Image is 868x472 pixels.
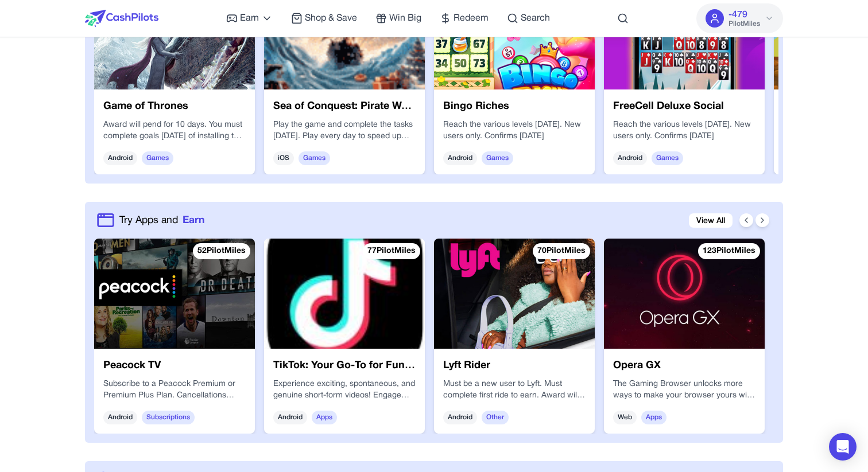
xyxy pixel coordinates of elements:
[533,243,590,259] div: 70 PilotMiles
[604,239,765,349] img: Opera GX
[363,243,420,259] div: 77 PilotMiles
[652,151,683,165] span: Games
[291,11,357,25] a: Shop & Save
[273,379,416,401] div: Experience exciting, spontaneous, and genuine short-form videos! Engage more for better quality f...
[85,10,158,27] img: CashPilots Logo
[440,11,489,25] a: Redeem
[689,213,733,228] a: View All
[443,99,586,115] h3: Bingo Riches
[299,151,330,165] span: Games
[613,99,755,115] h3: FreeCell Deluxe Social
[698,243,760,259] div: 123 PilotMiles
[375,11,421,25] a: Win Big
[443,411,477,424] span: Android
[103,151,137,165] span: Android
[264,239,425,349] img: TikTok: Your Go-To for Fun Mobile Videos! (Android)
[613,119,755,142] div: Reach the various levels [DATE]. New users only. Confirms [DATE]
[521,11,550,25] span: Search
[443,119,586,142] div: Reach the various levels [DATE]. New users only. Confirms [DATE]
[696,3,783,33] button: -479PilotMiles
[613,411,637,424] span: Web
[454,11,489,25] span: Redeem
[305,11,357,25] span: Shop & Save
[507,11,550,25] a: Search
[728,8,747,22] span: -479
[273,99,416,115] h3: Sea of Conquest: Pirate War - iOS
[613,151,647,165] span: Android
[482,151,513,165] span: Games
[103,411,137,424] span: Android
[443,358,586,374] h3: Lyft Rider
[103,99,246,115] h3: Game of Thrones
[103,379,246,401] div: Subscribe to a Peacock Premium or Premium Plus Plan. Cancellations during the trial period will r...
[240,11,259,25] span: Earn
[193,243,250,259] div: 52 PilotMiles
[273,151,294,165] span: iOS
[613,379,755,401] p: The Gaming Browser unlocks more ways to make your browser yours with deeper personalization and a...
[389,11,421,25] span: Win Big
[103,358,246,374] h3: Peacock TV
[443,379,586,401] div: Must be a new user to Lyft. Must complete first ride to earn. Award will pend for 32 days. Confir...
[94,239,255,349] img: Peacock TV
[728,19,760,29] span: PilotMiles
[226,11,273,25] a: Earn
[641,411,666,424] span: Apps
[273,358,416,374] h3: TikTok: Your Go-To for Fun Mobile Videos! (Android)
[482,411,509,424] span: Other
[119,213,178,228] span: Try Apps and
[434,239,595,349] img: Lyft Rider
[142,411,195,424] span: Subscriptions
[273,119,416,142] div: Play the game and complete the tasks [DATE]. Play every day to speed up your progress significantly!
[613,358,755,374] h3: Opera GX
[183,213,204,228] span: Earn
[119,213,204,228] a: Try Apps andEarn
[142,151,173,165] span: Games
[443,151,477,165] span: Android
[312,411,337,424] span: Apps
[103,119,246,142] div: Award will pend for 10 days. You must complete goals [DATE] of installing to receive Up to 0. Con...
[829,433,857,461] div: Open Intercom Messenger
[273,411,307,424] span: Android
